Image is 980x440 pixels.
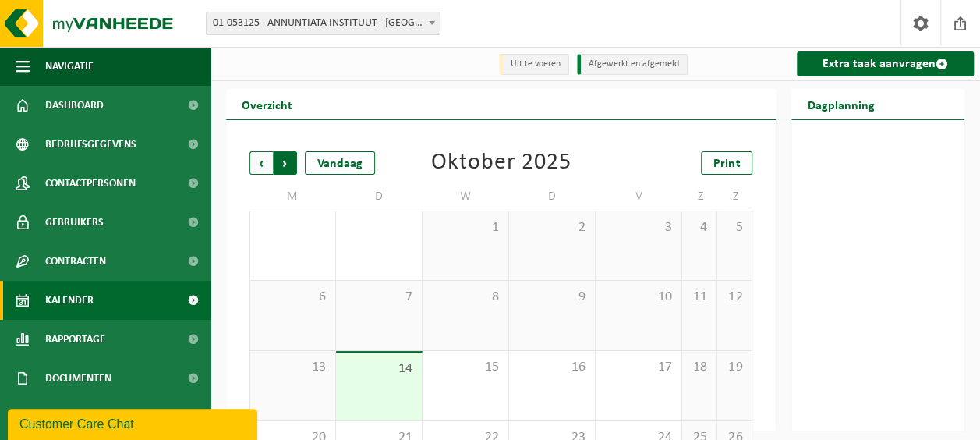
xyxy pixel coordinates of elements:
span: 15 [430,359,501,376]
span: 01-053125 - ANNUNTIATA INSTITUUT - VEURNE [207,12,440,34]
td: D [336,183,423,211]
div: Oktober 2025 [431,151,571,175]
span: 12 [725,289,744,306]
span: Documenten [45,359,111,398]
span: 18 [690,359,709,376]
span: Volgende [274,151,297,175]
span: Vorige [249,151,273,175]
span: 10 [603,289,674,306]
span: Contactpersonen [45,164,136,203]
span: 13 [258,359,327,376]
span: Product Shop [45,398,116,437]
h2: Dagplanning [791,89,890,119]
span: Print [713,158,740,170]
span: 1 [430,219,501,236]
iframe: chat widget [8,406,260,440]
div: Vandaag [305,151,375,175]
td: D [509,183,596,211]
td: W [423,183,509,211]
span: 3 [603,219,674,236]
span: 14 [344,360,414,378]
li: Uit te voeren [499,54,569,75]
span: 01-053125 - ANNUNTIATA INSTITUUT - VEURNE [206,12,440,35]
a: Extra taak aanvragen [797,51,974,76]
span: 6 [258,289,327,306]
span: 17 [603,359,674,376]
a: Print [701,151,752,175]
li: Afgewerkt en afgemeld [577,54,688,75]
span: 19 [725,359,744,376]
h2: Overzicht [226,89,308,119]
span: Kalender [45,281,94,320]
span: 11 [690,289,709,306]
td: Z [682,183,717,211]
span: 2 [517,219,587,236]
span: 8 [430,289,501,306]
td: Z [717,183,752,211]
td: M [249,183,336,211]
span: 4 [690,219,709,236]
span: Navigatie [45,47,94,86]
span: Rapportage [45,320,105,359]
span: Gebruikers [45,203,104,242]
span: Bedrijfsgegevens [45,125,136,164]
span: 9 [517,289,587,306]
span: 16 [517,359,587,376]
span: Dashboard [45,86,104,125]
span: 5 [725,219,744,236]
span: 7 [344,289,414,306]
span: Contracten [45,242,106,281]
td: V [596,183,682,211]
